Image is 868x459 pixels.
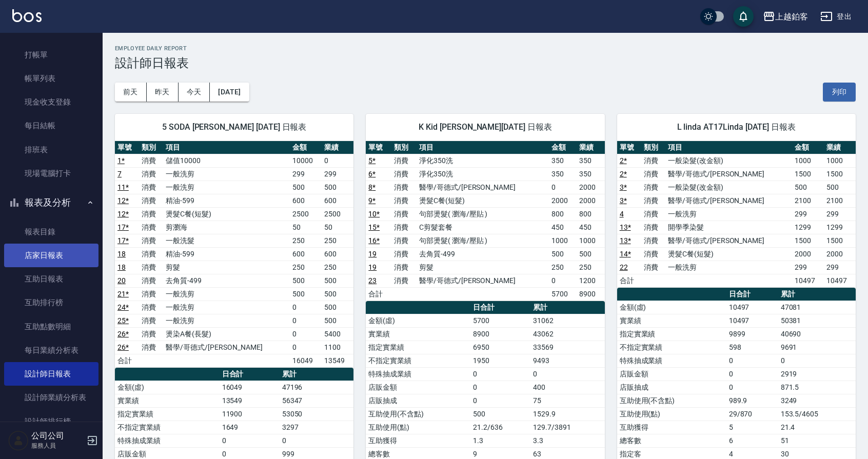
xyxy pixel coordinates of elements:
td: 400 [530,381,605,394]
td: 消費 [391,207,417,221]
td: 500 [322,301,353,314]
a: 現金收支登錄 [4,90,98,114]
td: 消費 [139,194,163,207]
td: 3249 [778,394,856,407]
a: 20 [117,276,126,285]
td: 500 [824,181,856,194]
td: 淨化350洗 [417,167,549,181]
td: 10497 [824,274,856,287]
td: 消費 [391,154,417,167]
td: 消費 [139,341,163,354]
td: 精油-599 [163,194,290,207]
td: 消費 [641,154,665,167]
td: 21.2/636 [470,421,530,434]
td: 合計 [115,354,139,367]
button: 上越鉑客 [759,6,812,27]
td: 0 [778,354,856,367]
th: 單號 [617,141,641,154]
td: 一般染髮(改金額) [665,181,792,194]
td: 10000 [290,154,322,167]
td: 醫學/哥德式/[PERSON_NAME] [163,341,290,354]
td: 9691 [778,341,856,354]
td: 不指定實業績 [617,341,726,354]
td: 消費 [139,247,163,261]
td: 剪髮 [417,261,549,274]
button: save [733,6,754,27]
td: 53050 [280,407,354,421]
table: a dense table [617,141,856,288]
td: 醫學/哥德式/[PERSON_NAME] [665,194,792,207]
td: 600 [322,194,353,207]
td: 51 [778,434,856,447]
td: 2100 [792,194,824,207]
th: 金額 [792,141,824,154]
td: 500 [322,287,353,301]
td: 10497 [792,274,824,287]
td: 10497 [726,301,778,314]
th: 日合計 [470,301,530,314]
td: 989.9 [726,394,778,407]
td: 消費 [139,181,163,194]
td: 500 [470,407,530,421]
td: 特殊抽成業績 [366,367,470,381]
td: 299 [322,167,353,181]
td: 50381 [778,314,856,327]
td: 75 [530,394,605,407]
h3: 設計師日報表 [115,56,856,70]
td: 47081 [778,301,856,314]
td: 250 [290,234,322,247]
td: 消費 [641,247,665,261]
td: 不指定實業績 [115,421,220,434]
td: 600 [290,194,322,207]
td: 299 [792,261,824,274]
td: 指定實業績 [366,341,470,354]
td: 350 [577,154,604,167]
td: 450 [549,221,577,234]
td: 1500 [792,234,824,247]
td: 3.3 [530,434,605,447]
td: 500 [290,274,322,287]
a: 報表目錄 [4,220,98,244]
td: 特殊抽成業績 [115,434,220,447]
td: 250 [577,261,604,274]
td: 3297 [280,421,354,434]
td: 互助使用(不含點) [366,407,470,421]
h2: Employee Daily Report [115,45,856,52]
td: 598 [726,341,778,354]
td: 40690 [778,327,856,341]
td: 消費 [641,207,665,221]
td: 消費 [641,167,665,181]
th: 項目 [665,141,792,154]
td: 1649 [220,421,280,434]
td: 0 [290,314,322,327]
td: 醫學/哥德式/[PERSON_NAME] [417,274,549,287]
td: 精油-599 [163,247,290,261]
td: 21.4 [778,421,856,434]
a: 互助排行榜 [4,291,98,314]
a: 4 [620,210,624,218]
th: 日合計 [220,368,280,381]
td: 350 [577,167,604,181]
td: 500 [322,274,353,287]
td: 0 [726,381,778,394]
td: 250 [322,234,353,247]
td: 1200 [577,274,604,287]
td: 250 [322,261,353,274]
td: 0 [470,394,530,407]
td: 淨化350洗 [417,154,549,167]
td: 500 [549,247,577,261]
td: 5700 [549,287,577,301]
td: 合計 [617,274,641,287]
span: L linda AT17Linda [DATE] 日報表 [629,122,843,132]
td: 0 [726,354,778,367]
td: 5 [726,421,778,434]
td: 600 [322,247,353,261]
td: 消費 [139,327,163,341]
td: 13549 [220,394,280,407]
td: 2500 [322,207,353,221]
button: 昨天 [147,83,179,102]
td: 一般洗剪 [163,301,290,314]
a: 18 [117,263,126,271]
td: 800 [549,207,577,221]
td: 消費 [391,261,417,274]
